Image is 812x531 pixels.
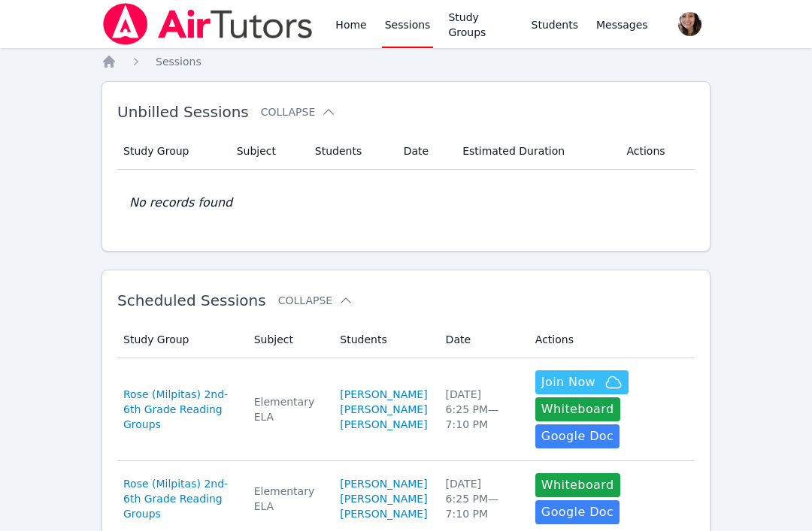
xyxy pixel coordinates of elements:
[117,170,695,236] td: No records found
[245,321,332,358] th: Subject
[437,321,526,358] th: Date
[331,321,436,358] th: Students
[535,500,620,524] a: Google Doc
[446,476,517,521] div: [DATE] 6:25 PM — 7:10 PM
[254,484,323,514] div: Elementary ELA
[306,133,395,170] th: Students
[101,3,314,45] img: Air Tutors
[340,506,427,521] a: [PERSON_NAME]
[123,387,236,432] a: Rose (Milpitas) 2nd-6th Grade Reading Groups
[117,133,228,170] th: Study Group
[156,56,201,68] span: Sessions
[278,293,353,308] button: Collapse
[535,397,620,421] button: Whiteboard
[340,417,427,432] a: [PERSON_NAME]
[453,133,617,170] th: Estimated Duration
[117,103,249,121] span: Unbilled Sessions
[535,473,620,497] button: Whiteboard
[395,133,453,170] th: Date
[446,387,517,432] div: [DATE] 6:25 PM — 7:10 PM
[228,133,306,170] th: Subject
[596,17,648,32] span: Messages
[117,358,695,461] tr: Rose (Milpitas) 2nd-6th Grade Reading GroupsElementary ELA[PERSON_NAME][PERSON_NAME][PERSON_NAME]...
[117,321,245,358] th: Study Group
[541,373,595,391] span: Join Now
[123,476,236,521] a: Rose (Milpitas) 2nd-6th Grade Reading Groups
[535,370,629,394] button: Join Now
[340,387,427,402] a: [PERSON_NAME]
[117,291,266,309] span: Scheduled Sessions
[254,394,323,424] div: Elementary ELA
[617,133,695,170] th: Actions
[340,476,427,491] a: [PERSON_NAME]
[340,491,427,506] a: [PERSON_NAME]
[535,424,620,448] a: Google Doc
[261,104,336,119] button: Collapse
[101,54,710,69] nav: Breadcrumb
[156,54,201,69] a: Sessions
[526,321,695,358] th: Actions
[340,402,427,417] a: [PERSON_NAME]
